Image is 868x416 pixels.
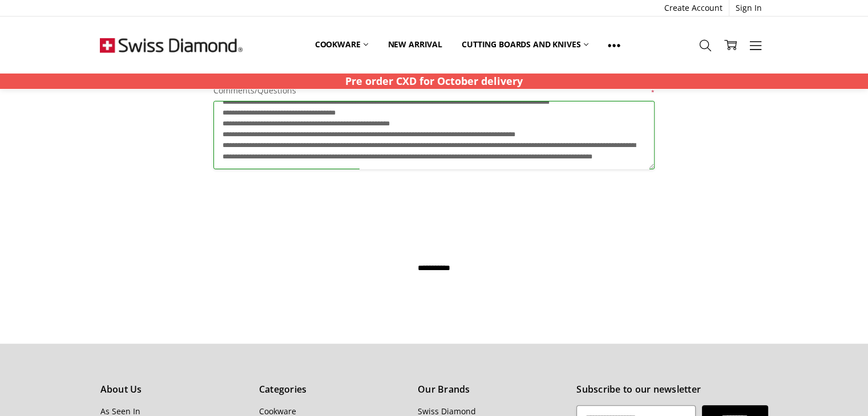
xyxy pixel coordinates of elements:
label: Comments/Questions [213,84,655,97]
h5: Categories [259,382,405,397]
img: Free Shipping On Every Order [100,17,243,74]
iframe: reCAPTCHA [213,186,387,230]
a: Cookware [305,32,378,57]
h5: Subscribe to our newsletter [576,382,768,397]
h5: About Us [100,382,246,397]
a: New arrival [378,32,451,57]
strong: Pre order CXD for October delivery [345,74,523,88]
a: Show All [598,32,630,58]
h5: Our Brands [418,382,564,397]
a: Cutting boards and knives [452,32,599,57]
